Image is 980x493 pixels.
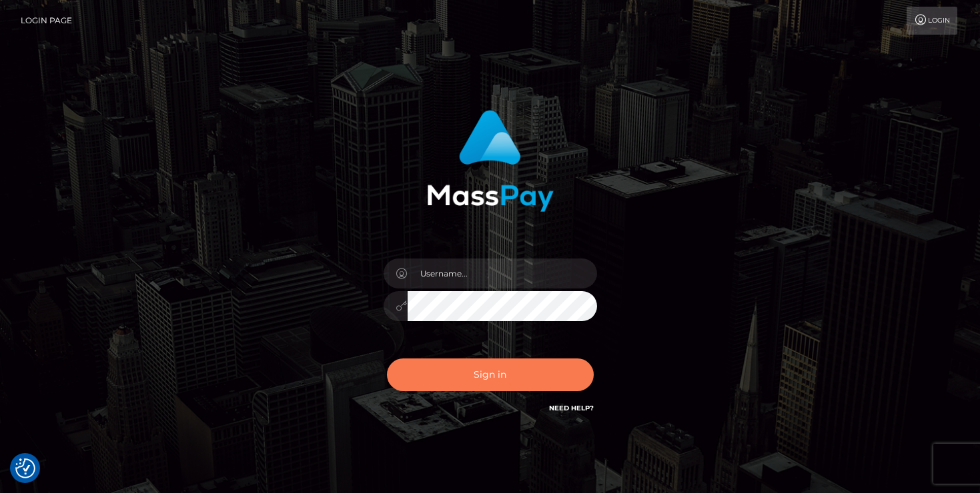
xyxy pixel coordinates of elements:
[427,110,554,212] img: MassPay Login
[387,358,594,391] button: Sign in
[549,404,594,412] a: Need Help?
[907,7,957,35] a: Login
[408,258,597,288] input: Username...
[15,458,35,478] button: Consent Preferences
[21,7,72,35] a: Login Page
[15,458,35,478] img: Revisit consent button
